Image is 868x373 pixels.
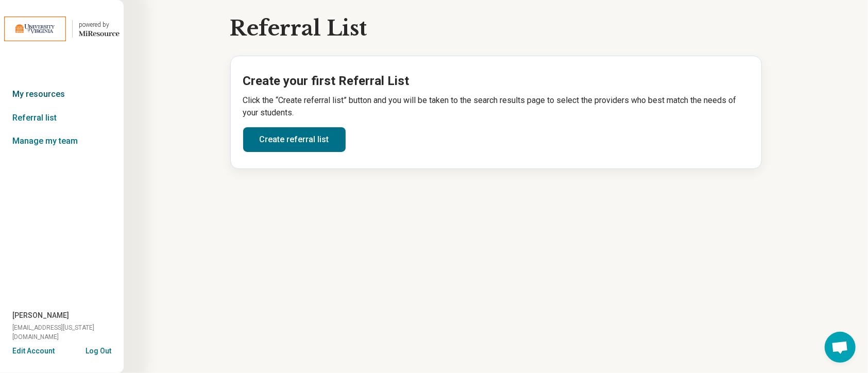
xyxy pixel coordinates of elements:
h2: Create your first Referral List [243,73,749,90]
a: Open chat [825,332,856,363]
a: Create referral list [243,127,346,152]
button: Log Out [86,346,111,354]
div: powered by [79,20,120,29]
a: University of Virginiapowered by [4,16,120,41]
span: [EMAIL_ADDRESS][US_STATE][DOMAIN_NAME] [12,323,124,342]
p: Click the “Create referral list” button and you will be taken to the search results page to selec... [243,94,749,119]
img: University of Virginia [4,16,66,41]
button: Edit Account [12,346,55,357]
h1: Referral List [230,16,367,40]
span: [PERSON_NAME] [12,310,69,321]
